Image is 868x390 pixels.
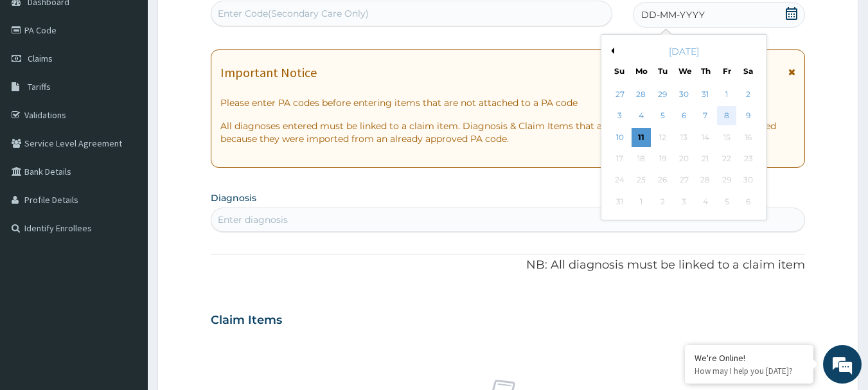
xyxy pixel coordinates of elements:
div: Not available Friday, August 22nd, 2025 [717,149,736,168]
div: Not available Wednesday, September 3rd, 2025 [675,192,694,211]
div: Not available Friday, August 29th, 2025 [717,171,736,190]
div: Chat with us now [67,72,216,89]
div: Choose Monday, August 4th, 2025 [632,107,651,126]
div: Not available Thursday, August 21st, 2025 [696,149,715,168]
div: Choose Monday, August 11th, 2025 [632,128,651,147]
div: Not available Sunday, August 31st, 2025 [610,192,630,211]
div: Not available Monday, August 18th, 2025 [632,149,651,168]
div: Not available Tuesday, September 2nd, 2025 [653,192,673,211]
div: Not available Wednesday, August 20th, 2025 [675,149,694,168]
div: Choose Thursday, August 7th, 2025 [696,107,715,126]
div: We're Online! [695,352,804,364]
div: Choose Monday, July 28th, 2025 [632,85,651,104]
div: Choose Wednesday, August 6th, 2025 [675,107,694,126]
div: Enter diagnosis [218,213,288,226]
p: All diagnoses entered must be linked to a claim item. Diagnosis & Claim Items that are visible bu... [220,120,796,145]
div: Not available Saturday, August 30th, 2025 [739,171,758,190]
div: month 2025-08 [609,84,759,213]
div: Choose Sunday, August 3rd, 2025 [610,107,630,126]
div: Fr [722,66,732,76]
div: Choose Sunday, July 27th, 2025 [610,85,630,104]
span: DD-MM-YYYY [641,8,705,21]
div: Not available Sunday, August 17th, 2025 [610,149,630,168]
div: Choose Friday, August 8th, 2025 [717,107,736,126]
img: d_794563401_company_1708531726252_794563401 [24,64,52,96]
p: Please enter PA codes before entering items that are not attached to a PA code [220,96,796,109]
div: Choose Friday, August 1st, 2025 [717,85,736,104]
h3: Claim Items [211,314,282,328]
div: Not available Sunday, August 24th, 2025 [610,171,630,190]
div: Not available Monday, August 25th, 2025 [632,171,651,190]
div: Sa [743,66,754,76]
div: Not available Thursday, September 4th, 2025 [696,192,715,211]
div: Choose Wednesday, July 30th, 2025 [675,85,694,104]
div: Not available Tuesday, August 26th, 2025 [653,171,673,190]
div: Not available Tuesday, August 19th, 2025 [653,149,673,168]
textarea: Type your message and hit 'Enter' [6,256,245,301]
span: We're online! [75,114,177,244]
div: Not available Saturday, August 16th, 2025 [739,128,758,147]
div: Not available Friday, August 15th, 2025 [717,128,736,147]
div: Mo [635,66,646,76]
div: Not available Monday, September 1st, 2025 [632,192,651,211]
div: Choose Saturday, August 2nd, 2025 [739,85,758,104]
span: Tariffs [28,81,51,93]
div: Not available Tuesday, August 12th, 2025 [653,128,673,147]
div: Not available Saturday, August 23rd, 2025 [739,149,758,168]
div: Not available Wednesday, August 27th, 2025 [675,171,694,190]
div: Su [614,66,625,76]
p: NB: All diagnosis must be linked to a claim item [211,257,806,274]
div: Th [700,66,711,76]
div: Not available Thursday, August 14th, 2025 [696,128,715,147]
div: We [678,66,689,76]
label: Diagnosis [211,191,256,204]
span: Claims [28,53,53,64]
div: Choose Saturday, August 9th, 2025 [739,107,758,126]
div: Minimize live chat window [211,6,242,37]
div: [DATE] [607,45,761,58]
div: Not available Friday, September 5th, 2025 [717,192,736,211]
div: Choose Thursday, July 31st, 2025 [696,85,715,104]
div: Enter Code(Secondary Care Only) [218,7,369,20]
div: Choose Tuesday, July 29th, 2025 [653,85,673,104]
button: Previous Month [608,48,614,54]
div: Not available Wednesday, August 13th, 2025 [675,128,694,147]
div: Tu [657,66,668,76]
div: Not available Thursday, August 28th, 2025 [696,171,715,190]
p: How may I help you today? [695,366,804,377]
div: Choose Tuesday, August 5th, 2025 [653,107,673,126]
div: Choose Sunday, August 10th, 2025 [610,128,630,147]
div: Not available Saturday, September 6th, 2025 [739,192,758,211]
h1: Important Notice [220,66,317,80]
